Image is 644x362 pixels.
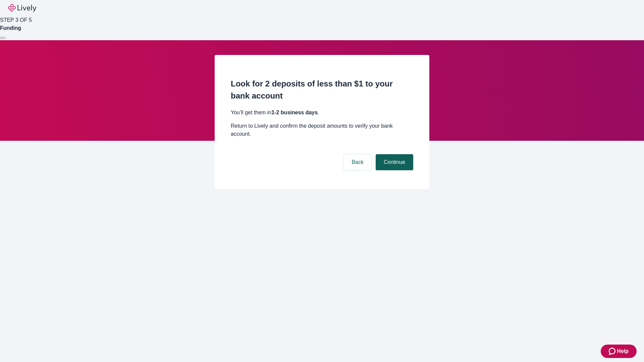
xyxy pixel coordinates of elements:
button: Zendesk support iconHelp [601,345,637,358]
p: You’ll get them in . [231,109,413,117]
p: Return to Lively and confirm the deposit amounts to verify your bank account. [231,122,413,138]
svg: Zendesk support icon [609,347,617,355]
strong: 1-2 business days [271,110,318,115]
h2: Look for 2 deposits of less than $1 to your bank account [231,78,413,102]
button: Continue [376,154,413,170]
span: Help [617,347,629,355]
button: Back [343,154,372,170]
img: Lively [8,4,36,12]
